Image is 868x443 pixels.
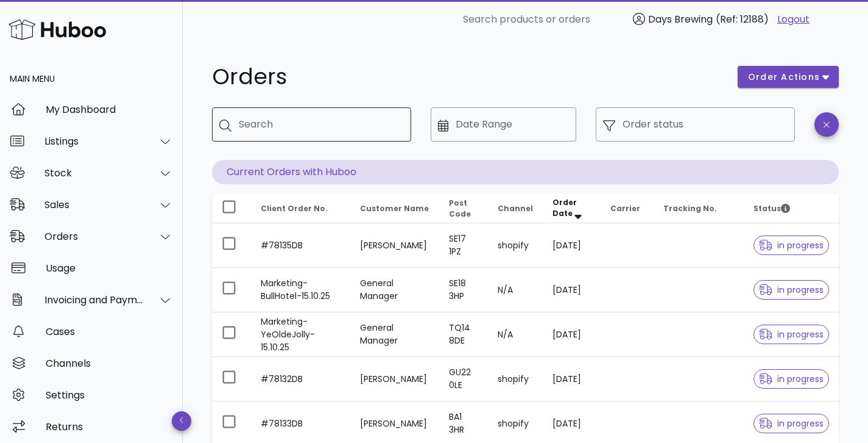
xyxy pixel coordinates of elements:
[251,223,350,268] td: #78135DB
[777,12,810,27] a: Logout
[744,194,839,223] th: Status
[350,357,439,402] td: [PERSON_NAME]
[488,194,543,223] th: Channel
[747,71,820,84] span: order actions
[648,12,713,26] span: Days Brewing
[44,135,144,147] div: Listings
[44,199,144,211] div: Sales
[46,262,173,274] div: Usage
[439,312,487,357] td: TQ14 8DE
[488,312,543,357] td: N/A
[543,194,601,223] th: Order Date: Sorted descending. Activate to remove sorting.
[44,231,144,242] div: Orders
[543,357,601,402] td: [DATE]
[46,421,173,433] div: Returns
[663,203,717,214] span: Tracking No.
[610,203,640,214] span: Carrier
[759,375,824,383] span: in progress
[251,194,350,223] th: Client Order No.
[44,167,144,179] div: Stock
[251,268,350,312] td: Marketing-BullHotel-15.10.25
[543,223,601,268] td: [DATE]
[350,312,439,357] td: General Manager
[759,330,824,339] span: in progress
[498,203,533,214] span: Channel
[212,160,839,184] p: Current Orders with Huboo
[449,198,471,219] span: Post Code
[488,357,543,402] td: shopify
[251,357,350,402] td: #78132DB
[654,194,744,223] th: Tracking No.
[46,104,173,115] div: My Dashboard
[46,389,173,401] div: Settings
[552,197,577,218] span: Order Date
[261,203,328,214] span: Client Order No.
[716,12,769,26] span: (Ref: 12188)
[543,312,601,357] td: [DATE]
[759,286,824,294] span: in progress
[251,312,350,357] td: Marketing-YeOldeJolly-15.10.25
[46,358,173,369] div: Channels
[439,268,487,312] td: SE18 3HP
[543,268,601,312] td: [DATE]
[488,268,543,312] td: N/A
[738,66,839,88] button: order actions
[439,194,487,223] th: Post Code
[488,223,543,268] td: shopify
[439,223,487,268] td: SE17 1PZ
[212,66,723,88] h1: Orders
[601,194,654,223] th: Carrier
[9,16,106,43] img: Huboo Logo
[759,241,824,250] span: in progress
[360,203,429,214] span: Customer Name
[44,294,144,306] div: Invoicing and Payments
[350,268,439,312] td: General Manager
[46,326,173,337] div: Cases
[350,194,439,223] th: Customer Name
[759,419,824,428] span: in progress
[439,357,487,402] td: GU22 0LE
[350,223,439,268] td: [PERSON_NAME]
[753,203,790,214] span: Status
